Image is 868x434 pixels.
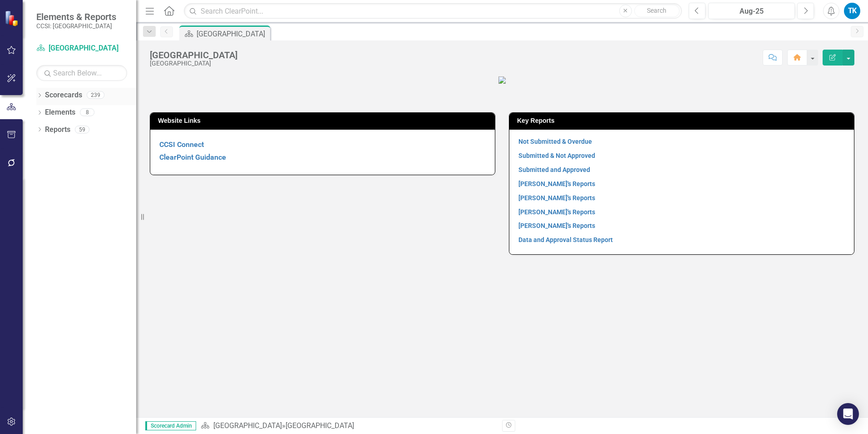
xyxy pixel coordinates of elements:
[36,43,127,54] a: [GEOGRAPHIC_DATA]
[518,194,595,202] a: [PERSON_NAME]'s Reports
[150,50,237,60] div: [GEOGRAPHIC_DATA]
[213,421,282,430] a: [GEOGRAPHIC_DATA]
[517,117,849,124] h3: Key Reports
[45,125,70,135] a: Reports
[634,5,680,17] button: Search
[197,28,268,40] div: [GEOGRAPHIC_DATA]
[150,60,237,67] div: [GEOGRAPHIC_DATA]
[145,421,196,430] span: Scorecard Admin
[159,153,226,161] a: ClearPoint Guidance
[158,117,490,124] h3: Website Links
[286,421,354,430] div: [GEOGRAPHIC_DATA]
[45,90,82,101] a: Scorecards
[75,126,89,133] div: 59
[498,76,506,84] img: ECDMH%20Logo%20png.PNG
[708,3,795,19] button: Aug-25
[87,91,104,99] div: 239
[518,138,592,145] a: Not Submitted & Overdue
[36,11,116,22] span: Elements & Reports
[518,152,595,159] a: Submitted & Not Approved
[837,403,859,425] div: Open Intercom Messenger
[159,140,204,149] a: CCSI Connect
[518,166,590,173] a: Submitted and Approved
[5,10,20,26] img: ClearPoint Strategy
[711,6,792,17] div: Aug-25
[518,208,595,216] a: [PERSON_NAME]'s Reports
[36,22,116,30] small: CCSI: [GEOGRAPHIC_DATA]
[45,107,75,118] a: Elements
[184,3,682,19] input: Search ClearPoint...
[201,421,495,431] div: »
[647,7,666,14] span: Search
[518,222,595,229] a: [PERSON_NAME]'s Reports
[518,236,613,243] a: Data and Approval Status Report
[844,3,860,19] button: TK
[80,109,94,116] div: 8
[518,180,595,187] a: [PERSON_NAME]'s Reports
[36,65,127,81] input: Search Below...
